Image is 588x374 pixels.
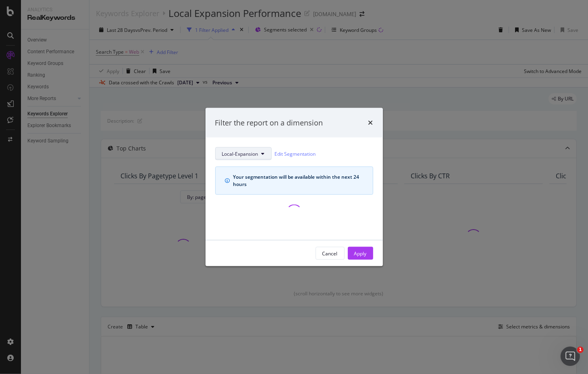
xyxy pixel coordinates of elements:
a: Edit Segmentation [275,149,316,158]
div: modal [206,108,383,266]
div: times [368,117,373,128]
span: Local-Expansion [222,150,258,157]
div: Your segmentation will be available within the next 24 hours [233,173,363,188]
div: Filter the report on a dimension [215,117,323,128]
div: Cancel [322,250,338,257]
span: 1 [577,347,584,353]
div: info banner [215,167,373,195]
button: Local-Expansion [215,147,272,160]
iframe: Intercom live chat [561,347,580,366]
button: Cancel [316,247,345,260]
div: Apply [354,250,367,257]
button: Apply [348,247,373,260]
